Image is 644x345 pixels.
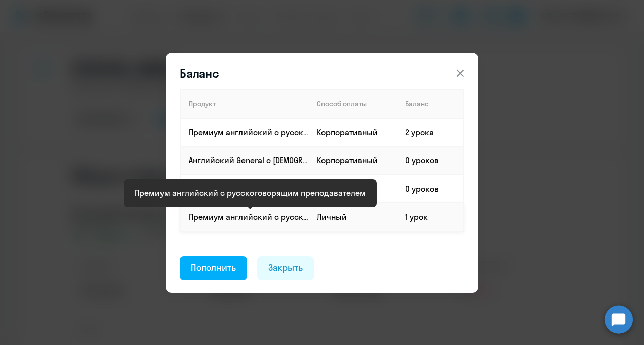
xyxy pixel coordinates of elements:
td: Корпоративный [309,146,397,175]
button: Закрыть [257,256,314,280]
th: Баланс [397,90,464,118]
td: 2 урока [397,118,464,146]
div: Премиум английский с русскоговорящим преподавателем [135,187,366,199]
td: 1 урок [397,203,464,231]
th: Продукт [180,90,309,118]
button: Пополнить [180,256,247,280]
header: Баланс [166,65,478,81]
td: Корпоративный [309,175,397,203]
td: 0 уроков [397,175,464,203]
td: 0 уроков [397,146,464,175]
td: Корпоративный [309,118,397,146]
p: Английский General с [DEMOGRAPHIC_DATA] преподавателем [189,155,308,166]
p: Премиум английский с русскоговорящим преподавателем [189,211,308,222]
div: Пополнить [191,261,236,274]
div: Закрыть [268,261,303,274]
td: Личный [309,203,397,231]
th: Способ оплаты [309,90,397,118]
p: Премиум английский с русскоговорящим преподавателем [189,127,308,138]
